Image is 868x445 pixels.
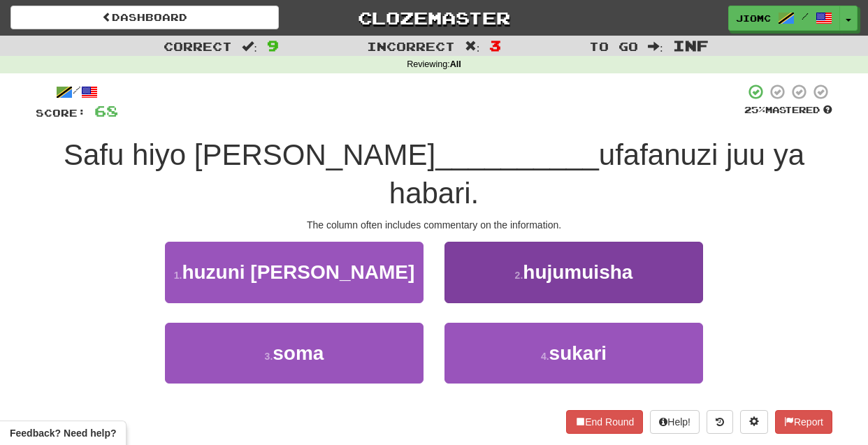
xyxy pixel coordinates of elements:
span: : [242,41,257,52]
a: JioMc / [728,6,840,31]
small: 4 . [541,351,549,362]
span: Safu hiyo [PERSON_NAME] [64,138,435,171]
small: 1 . [174,270,182,281]
a: Clozemaster [300,6,568,30]
span: ufafanuzi juu ya habari. [389,138,804,210]
span: : [648,41,663,52]
strong: All [450,59,461,69]
button: Round history (alt+y) [707,410,733,434]
button: Help! [650,410,700,434]
span: hujumuisha [523,261,632,283]
button: Report [775,410,832,434]
span: 3 [489,37,501,54]
span: Incorrect [367,39,455,53]
span: Score: [36,107,86,119]
span: Open feedback widget [10,426,116,440]
small: 2 . [515,270,523,281]
button: 2.hujumuisha [444,242,703,302]
button: 3.soma [165,323,424,384]
button: End Round [566,410,643,434]
button: 1.huzuni [PERSON_NAME] [165,242,424,302]
span: Inf [673,37,709,54]
a: Dashboard [10,6,279,29]
span: Correct [164,39,232,53]
span: / [802,11,809,21]
span: soma [273,342,324,364]
button: 4.sukari [444,323,703,384]
span: JioMc [736,12,771,24]
span: : [465,41,480,52]
span: To go [589,39,638,53]
span: 25 % [744,104,765,115]
span: 68 [94,102,118,119]
span: __________ [435,138,599,171]
div: Mastered [744,104,832,117]
span: 9 [267,37,279,54]
div: The column often includes commentary on the information. [36,218,832,232]
span: huzuni [PERSON_NAME] [182,261,414,283]
small: 3 . [265,351,273,362]
span: sukari [549,342,607,364]
div: / [36,83,118,101]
